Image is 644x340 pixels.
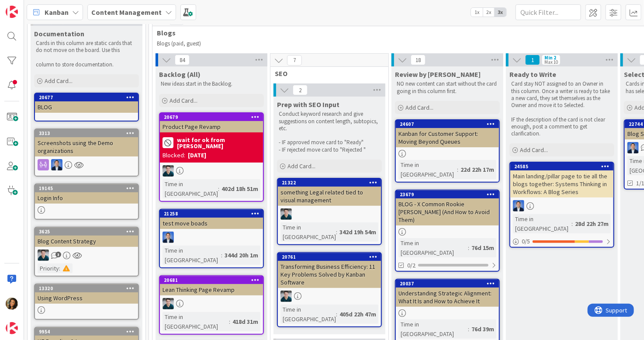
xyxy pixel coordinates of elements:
div: Time in [GEOGRAPHIC_DATA] [163,246,221,265]
span: 3 [55,252,61,257]
span: Add Card... [405,104,433,111]
div: 3313 [39,130,138,136]
div: 21258 [164,211,263,217]
div: AN [35,250,138,261]
p: NO new content can start without the card going in this column first. [397,80,498,95]
span: Support [18,1,40,12]
img: AN [163,298,174,309]
span: SEO [275,69,377,78]
div: 21322 [282,180,381,186]
div: Using WordPress [35,292,138,304]
div: Min 2 [544,56,556,60]
div: Time in [GEOGRAPHIC_DATA] [163,312,229,331]
span: Add Card... [45,77,73,85]
div: 24607 [396,120,499,128]
span: : [468,243,469,253]
div: something Legal related tied to visual management [278,187,381,206]
span: Ready to Write [509,70,556,79]
p: - IF approved move card to "Ready" [279,139,380,146]
div: Main landing/pillar page to tie all the blogs together: Systems Thinking in Workflows: A Blog Series [510,170,613,198]
div: Priority [38,264,59,273]
div: 20677 [35,94,138,101]
div: 20679 [160,113,263,121]
div: BLOG - X Common Rookie [PERSON_NAME] (And How to Avoid Them) [396,198,499,226]
div: 24585 [514,163,613,170]
div: 418d 31m [230,317,260,326]
div: 3625 [35,228,138,236]
div: 22d 22h 17m [458,165,496,174]
span: : [218,184,219,194]
div: Lean Thinking Page Revamp [160,284,263,295]
input: Quick Filter... [516,4,581,20]
span: : [336,309,337,319]
span: 2x [483,8,495,17]
span: 0/2 [407,261,415,270]
p: column to store documentation. [36,61,137,68]
img: DP [51,159,62,170]
div: AN [278,208,381,220]
div: 19145 [35,184,138,192]
div: 20681Lean Thinking Page Revamp [160,276,263,295]
img: Visit kanbanzone.com [6,6,18,18]
div: 23679 [400,191,499,198]
span: 3x [495,8,506,17]
div: AN [278,291,381,302]
div: 24585Main landing/pillar page to tie all the blogs together: Systems Thinking in Workflows: A Blo... [510,163,613,198]
div: 23679BLOG - X Common Rookie [PERSON_NAME] (And How to Avoid Them) [396,191,499,226]
div: 24607 [400,121,499,127]
div: 13320 [39,285,138,291]
div: test move boads [160,218,263,229]
div: 20761Transforming Business Efficiency: 11 Key Problems Solved by Kanban Software [278,253,381,288]
span: : [571,219,573,229]
div: Time in [GEOGRAPHIC_DATA] [280,222,336,242]
div: 13320Using WordPress [35,284,138,304]
span: : [221,250,222,260]
div: 20037 [396,280,499,288]
span: : [229,317,230,326]
b: wait for ok from [PERSON_NAME] [177,137,260,149]
span: Documentation [34,29,84,38]
div: 20681 [164,277,263,283]
p: New ideas start in the Backlog. [161,80,262,87]
div: 3625Blog Content Strategy [35,228,138,247]
span: : [457,165,458,174]
div: Blog Content Strategy [35,236,138,247]
div: Time in [GEOGRAPHIC_DATA] [398,238,468,257]
div: 20677 [39,94,138,101]
img: AN [163,165,174,177]
span: 2 [293,85,308,95]
div: 3313Screenshots using the Demo organizations [35,129,138,156]
div: 344d 20h 1m [222,250,260,260]
div: Time in [GEOGRAPHIC_DATA] [398,319,468,339]
div: Time in [GEOGRAPHIC_DATA] [513,214,571,233]
span: 7 [287,55,302,66]
div: 24585 [510,163,613,170]
div: 20677BLOG [35,94,138,113]
div: 19145Login Info [35,184,138,204]
span: 1 [525,55,540,65]
span: 1x [471,8,483,17]
b: Content Management [91,8,162,17]
div: Time in [GEOGRAPHIC_DATA] [280,305,336,324]
div: BLOG [35,101,138,113]
img: avatar [6,322,18,334]
span: Add Card... [287,162,315,170]
div: 9954 [39,329,138,335]
span: Review by Dimitri [395,70,481,79]
div: AN [160,165,263,177]
div: [DATE] [188,151,206,160]
span: 18 [411,55,426,65]
div: 20037 [400,281,499,287]
div: 19145 [39,185,138,191]
div: 9954 [35,328,138,336]
p: Conduct keyword research and give suggestions on content length, subtopics, etc. [279,111,380,132]
div: 20037Understanding Strategic Alignment: What It Is and How to Achieve It [396,280,499,307]
span: 84 [175,55,190,65]
span: Add Card... [520,146,548,154]
div: 3625 [39,229,138,235]
span: 0 / 5 [522,237,530,246]
div: 20761 [282,254,381,260]
div: 76d 39m [469,324,496,334]
div: Time in [GEOGRAPHIC_DATA] [163,179,218,198]
div: Product Page Revamp [160,121,263,132]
